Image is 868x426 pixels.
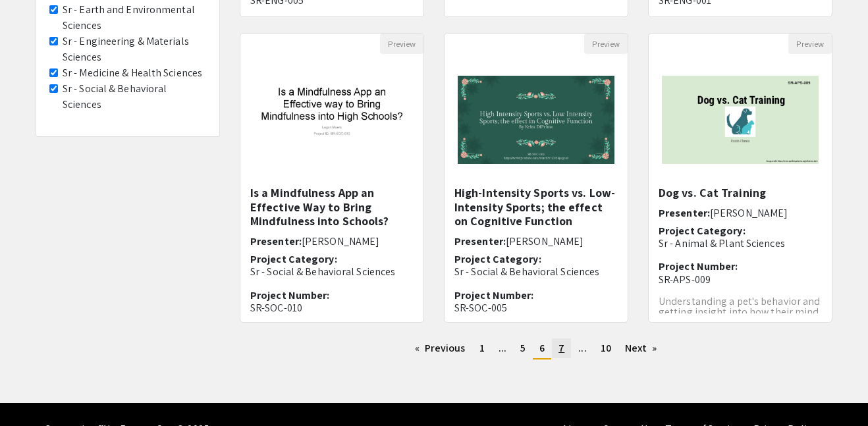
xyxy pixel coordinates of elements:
span: 5 [520,341,526,355]
p: SR-APS-009 [659,273,822,286]
span: 1 [479,341,485,355]
h5: High-Intensity Sports vs. Low-Intensity Sports; the effect on Cognitive Function [454,186,618,228]
span: 10 [601,341,611,355]
span: Project Category: [250,252,337,266]
p: Sr - Animal & Plant Sciences [659,237,822,250]
span: Project Number: [659,259,738,273]
label: Sr - Social & Behavioral Sciences [63,81,206,113]
p: SR-SOC-005 [454,302,618,314]
div: Open Presentation <p>Dog vs. Cat Training </p> [648,33,832,323]
a: Next page [618,338,664,358]
span: [PERSON_NAME] [710,206,788,220]
a: Previous page [408,338,472,358]
span: Understanding a pet's behavior and getting insight into ​​how their mind works is important ... [659,294,820,329]
label: Sr - Earth and Environmental Sciences [63,2,206,34]
span: 6 [539,341,545,355]
label: Sr - Medicine & Health Sciences [63,65,202,81]
span: 7 [558,341,564,355]
span: ... [499,341,506,355]
h5: Is a Mindfulness App an Effective Way to Bring Mindfulness into Schools? [250,186,414,228]
p: SR-SOC-010 [250,302,414,314]
img: <p>Is a Mindfulness App an Effective Way to Bring Mindfulness into Schools?</p> [240,63,423,177]
span: Project Category: [454,252,541,266]
div: Open Presentation <p><span style="background-color: transparent; color: rgb(46, 46, 46);">High-In... [444,33,628,323]
img: <p><span style="background-color: transparent; color: rgb(46, 46, 46);">High-Intensity Sports vs.... [445,63,628,177]
span: Project Number: [454,288,534,302]
h6: Presenter: [659,207,822,219]
button: Preview [380,34,423,54]
span: ... [578,341,586,355]
img: <p>Dog vs. Cat Training </p> [649,63,832,177]
span: [PERSON_NAME] [506,234,583,248]
span: Project Category: [659,224,746,238]
label: Sr - Engineering & Materials Sciences [63,34,206,65]
h6: Presenter: [250,235,414,248]
h6: Presenter: [454,235,618,248]
iframe: Chat [10,367,56,416]
button: Preview [788,34,832,54]
span: [PERSON_NAME] [302,234,379,248]
ul: Pagination [240,338,832,359]
p: Sr - Social & Behavioral Sciences [250,265,414,278]
span: Project Number: [250,288,330,302]
h5: Dog vs. Cat Training [659,186,822,200]
p: Sr - Social & Behavioral Sciences [454,265,618,278]
button: Preview [584,34,628,54]
div: Open Presentation <p>Is a Mindfulness App an Effective Way to Bring Mindfulness into Schools?</p> [240,33,424,323]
